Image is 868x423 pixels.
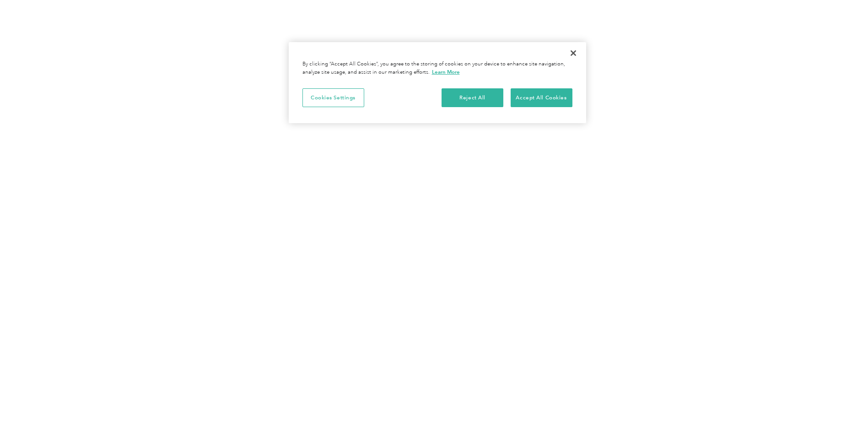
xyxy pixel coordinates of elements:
[289,42,586,123] div: Privacy
[289,42,586,123] div: Cookie banner
[432,69,460,75] a: More information about your privacy, opens in a new tab
[302,88,364,108] button: Cookies Settings
[442,88,503,108] button: Reject All
[563,43,583,63] button: Close
[511,88,572,108] button: Accept All Cookies
[302,60,572,76] div: By clicking “Accept All Cookies”, you agree to the storing of cookies on your device to enhance s...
